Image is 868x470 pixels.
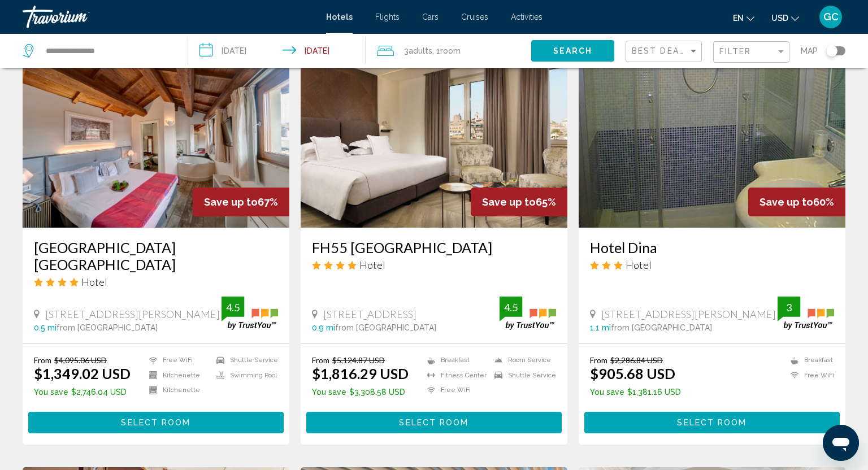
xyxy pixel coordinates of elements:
[54,355,107,365] del: $4,095.06 USD
[45,308,220,320] span: [STREET_ADDRESS][PERSON_NAME]
[422,12,439,21] a: Cars
[23,6,315,28] a: Travorium
[34,355,51,365] span: From
[28,412,284,433] button: Select Room
[312,388,346,397] span: You save
[590,259,834,271] div: 3 star Hotel
[211,355,278,365] li: Shuttle Service
[34,276,278,288] div: 4 star Hotel
[823,11,839,23] span: GC
[771,14,788,23] span: USD
[81,276,107,288] span: Hotel
[785,355,834,365] li: Breakfast
[359,259,385,271] span: Hotel
[312,323,335,332] span: 0.9 mi
[432,43,461,59] span: , 1
[733,10,754,26] button: Change language
[301,47,567,228] img: Hotel image
[778,297,834,330] img: trustyou-badge.svg
[335,323,436,332] span: from [GEOGRAPHIC_DATA]
[778,301,800,314] div: 3
[422,371,489,380] li: Fitness Center
[677,419,747,428] span: Select Room
[489,371,556,380] li: Shuttle Service
[144,386,211,395] li: Kitchenette
[399,419,468,428] span: Select Room
[121,419,190,428] span: Select Room
[733,14,744,23] span: en
[626,259,652,271] span: Hotel
[590,388,681,397] p: $1,381.16 USD
[500,297,556,330] img: trustyou-badge.svg
[193,188,289,216] div: 67%
[584,415,840,427] a: Select Room
[611,323,712,332] span: from [GEOGRAPHIC_DATA]
[312,388,409,397] p: $3,308.58 USD
[816,5,845,29] button: User Menu
[144,371,211,380] li: Kitchenette
[375,12,400,21] a: Flights
[222,301,244,314] div: 4.5
[23,47,289,228] img: Hotel image
[823,425,859,461] iframe: Button to launch messaging window
[422,355,489,365] li: Breakfast
[222,297,278,330] img: trustyou-badge.svg
[801,43,818,59] span: Map
[188,34,365,68] button: Check-in date: Mar 1, 2026 Check-out date: Mar 7, 2026
[34,388,131,397] p: $2,746.04 USD
[323,308,416,320] span: [STREET_ADDRESS]
[312,259,556,271] div: 4 star Hotel
[366,34,531,68] button: Travelers: 3 adults, 0 children
[204,196,258,208] span: Save up to
[500,301,522,314] div: 4.5
[713,41,789,64] button: Filter
[211,371,278,380] li: Swimming Pool
[590,239,834,256] a: Hotel Dina
[34,365,131,382] ins: $1,349.02 USD
[553,47,593,56] span: Search
[471,188,567,216] div: 65%
[818,46,845,56] button: Toggle map
[579,47,845,228] img: Hotel image
[601,308,776,320] span: [STREET_ADDRESS][PERSON_NAME]
[632,46,691,55] span: Best Deals
[482,196,536,208] span: Save up to
[489,355,556,365] li: Room Service
[590,365,675,382] ins: $905.68 USD
[306,415,562,427] a: Select Room
[312,239,556,256] a: FH55 [GEOGRAPHIC_DATA]
[422,386,489,395] li: Free WiFi
[785,371,834,380] li: Free WiFi
[312,365,409,382] ins: $1,816.29 USD
[409,46,432,55] span: Adults
[34,239,278,273] a: [GEOGRAPHIC_DATA] [GEOGRAPHIC_DATA]
[461,12,488,21] a: Cruises
[590,388,624,397] span: You save
[404,43,432,59] span: 3
[759,196,813,208] span: Save up to
[590,323,611,332] span: 1.1 mi
[440,46,461,55] span: Room
[57,323,158,332] span: from [GEOGRAPHIC_DATA]
[306,412,562,433] button: Select Room
[531,40,614,61] button: Search
[632,47,698,56] mat-select: Sort by
[326,12,353,21] a: Hotels
[34,323,57,332] span: 0.5 mi
[584,412,840,433] button: Select Room
[511,12,542,21] a: Activities
[34,388,68,397] span: You save
[771,10,799,26] button: Change currency
[719,47,752,56] span: Filter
